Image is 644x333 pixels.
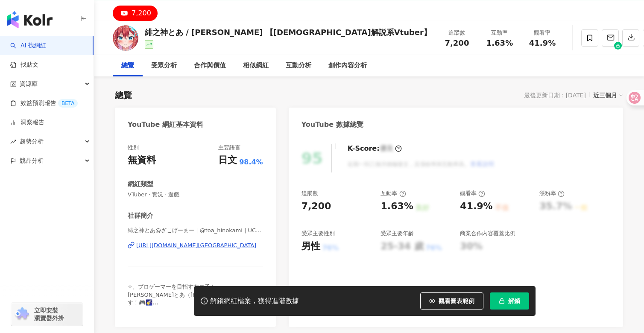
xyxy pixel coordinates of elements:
div: 日文 [218,154,237,167]
span: 立即安裝 瀏覽器外掛 [34,307,64,322]
div: 緋之神とあ / [PERSON_NAME] 【[DEMOGRAPHIC_DATA]解説系Vtuber】 [145,27,431,38]
div: 網紅類型 [128,180,153,189]
div: 追蹤數 [441,29,473,37]
div: 受眾主要年齡 [381,230,414,237]
div: 解鎖網紅檔案，獲得進階數據 [210,297,299,306]
span: 7,200 [445,38,469,47]
div: 社群簡介 [128,211,153,220]
div: 互動率 [483,29,516,37]
a: 洞察報告 [10,118,44,127]
span: 觀看圖表範例 [439,298,474,304]
div: 總覽 [115,89,132,101]
span: 1.63% [486,39,513,47]
div: 觀看率 [526,29,559,37]
div: 近三個月 [593,90,623,101]
div: 創作內容分析 [328,61,367,71]
a: 找貼文 [10,61,38,69]
div: 合作與價值 [194,61,226,71]
span: 解鎖 [508,298,520,304]
button: 觀看圖表範例 [420,292,483,310]
span: 資源庫 [20,74,38,93]
div: 男性 [302,240,320,253]
a: 效益預測報告BETA [10,99,78,108]
span: 41.9% [529,39,556,47]
div: 漲粉率 [539,190,565,197]
div: YouTube 數據總覽 [302,120,363,129]
div: 性別 [128,144,139,152]
div: 觀看率 [460,190,485,197]
div: 追蹤數 [302,190,318,197]
div: 7,200 [132,7,151,19]
span: 98.4% [239,158,263,167]
div: 7,200 [302,200,331,213]
a: searchAI 找網紅 [10,41,46,50]
span: rise [10,139,16,145]
span: 趨勢分析 [20,132,44,151]
div: 受眾分析 [151,61,177,71]
span: 競品分析 [20,151,44,170]
div: 互動率 [381,190,406,197]
span: 緋之神とあ@ざこげーまー | @toa_hinokami | UC-A9xe9yud3H4KEVA9Mxpww [128,227,263,234]
div: K-Score : [348,144,402,153]
button: 7,200 [113,6,158,21]
a: chrome extension立即安裝 瀏覽器外掛 [11,303,83,326]
div: [URL][DOMAIN_NAME][GEOGRAPHIC_DATA] [136,242,256,249]
img: KOL Avatar [113,25,138,51]
img: chrome extension [14,307,30,321]
img: logo [7,11,53,28]
a: [URL][DOMAIN_NAME][GEOGRAPHIC_DATA] [128,242,263,249]
div: YouTube 網紅基本資料 [128,120,203,129]
div: 1.63% [381,200,413,213]
div: 受眾主要性別 [302,230,335,237]
div: 總覽 [121,61,134,71]
div: 41.9% [460,200,492,213]
div: 主要語言 [218,144,240,152]
div: 商業合作內容覆蓋比例 [460,230,515,237]
div: 無資料 [128,154,156,167]
div: 最後更新日期：[DATE] [524,92,586,99]
div: 互動分析 [286,61,311,71]
div: 相似網紅 [243,61,269,71]
span: VTuber · 實況 · 遊戲 [128,191,263,199]
button: 解鎖 [490,292,529,310]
